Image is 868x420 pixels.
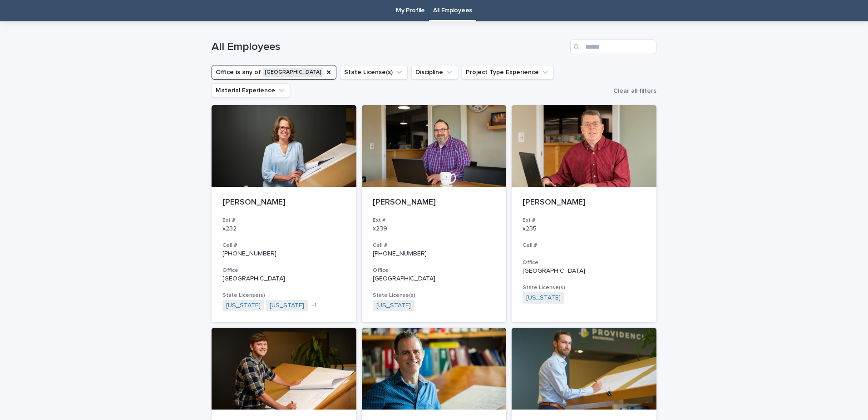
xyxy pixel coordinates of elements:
[376,302,411,310] a: [US_STATE]
[212,65,336,80] button: Office
[523,217,646,224] h3: Ext #
[373,250,427,257] a: [PHONE_NUMBER]
[523,284,646,291] h3: State License(s)
[311,303,316,308] span: + 1
[212,105,356,322] a: [PERSON_NAME]Ext #x232Cell #[PHONE_NUMBER]Office[GEOGRAPHIC_DATA]State License(s)[US_STATE] [US_S...
[373,292,496,299] h3: State License(s)
[270,302,304,310] a: [US_STATE]
[523,198,646,208] p: [PERSON_NAME]
[570,40,656,54] input: Search
[373,198,496,208] p: [PERSON_NAME]
[222,292,345,299] h3: State License(s)
[610,84,656,98] button: Clear all filters
[222,275,345,283] p: [GEOGRAPHIC_DATA]
[222,250,276,257] a: [PHONE_NUMBER]
[222,225,237,232] a: x232
[526,294,561,302] a: [US_STATE]
[212,40,567,54] h1: All Employees
[523,259,646,266] h3: Office
[523,267,646,275] p: [GEOGRAPHIC_DATA]
[523,225,537,232] a: x235
[212,83,290,98] button: Material Experience
[340,65,408,80] button: State License(s)
[222,217,345,224] h3: Ext #
[373,275,496,283] p: [GEOGRAPHIC_DATA]
[373,242,496,249] h3: Cell #
[222,242,345,249] h3: Cell #
[512,105,656,322] a: [PERSON_NAME]Ext #x235Cell #Office[GEOGRAPHIC_DATA]State License(s)[US_STATE]
[222,198,345,208] p: [PERSON_NAME]
[613,88,656,94] span: Clear all filters
[411,65,458,80] button: Discipline
[523,242,646,249] h3: Cell #
[222,267,345,274] h3: Office
[226,302,261,310] a: [US_STATE]
[373,267,496,274] h3: Office
[373,217,496,224] h3: Ext #
[462,65,554,80] button: Project Type Experience
[373,225,387,232] a: x239
[362,105,507,322] a: [PERSON_NAME]Ext #x239Cell #[PHONE_NUMBER]Office[GEOGRAPHIC_DATA]State License(s)[US_STATE]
